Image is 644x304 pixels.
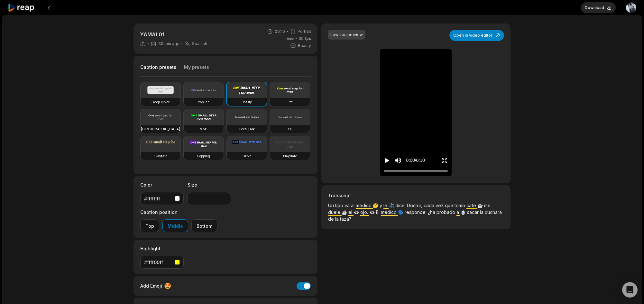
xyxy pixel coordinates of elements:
[335,216,340,222] span: la
[424,203,436,208] span: cada
[381,209,398,215] span: médico
[140,181,184,188] label: Color
[188,181,231,188] label: Size
[140,282,162,289] span: Add Emoji
[328,202,504,227] p: 🤔 🩺 ☕ ☕ 👁️ 👁️ 🗣️ 🍵
[428,209,437,215] span: ¿ha
[485,209,502,215] span: cuchara
[466,203,477,208] span: café
[144,259,172,266] div: #ffff00ff
[298,29,311,34] span: Portrait
[141,126,180,132] h3: [DEMOGRAPHIC_DATA]
[328,209,342,215] span: duele
[144,195,172,202] div: #ffffffff
[622,282,638,298] div: Open Intercom Messenger
[158,41,179,46] span: 30 min ago
[283,153,297,159] h3: Playdate
[140,209,217,216] label: Caption position
[407,203,424,208] span: Doctor,
[383,203,389,208] span: le
[328,216,335,222] span: de
[305,36,311,41] span: fps
[441,154,448,166] button: Enter Fullscreen
[581,2,616,13] button: Download
[152,99,170,105] h3: Deep Diver
[348,209,354,215] span: el
[449,30,504,41] button: Open in video editor
[345,203,351,208] span: va
[162,219,188,232] button: Middle
[328,203,335,208] span: Un
[288,99,292,105] h3: Pet
[299,36,311,41] span: 30
[140,219,159,232] button: Top
[405,209,428,215] span: responde:
[288,126,292,132] h3: YC
[164,281,171,290] span: 🤩
[328,192,504,199] h3: Transcript
[455,203,466,208] span: tomo
[140,245,184,252] label: Highlight
[340,216,351,222] span: taza?
[406,157,425,164] div: 0:00 / 0:10
[360,209,369,215] span: ojo.
[376,209,381,215] span: El
[198,99,209,105] h3: Popline
[298,43,311,49] span: Beasty
[200,126,207,132] h3: Mozi
[191,219,217,232] button: Bottom
[351,203,356,208] span: al
[395,203,407,208] span: dice:
[467,209,480,215] span: sacar
[437,209,456,215] span: probado
[330,32,363,38] div: Low-res preview
[436,203,445,208] span: vez
[335,203,345,208] span: tipo
[456,209,460,215] span: a
[356,203,373,208] span: médico
[243,153,251,159] h3: Drive
[242,99,252,105] h3: Beasty
[154,153,167,159] h3: Playfair
[192,41,207,46] span: Spanish
[384,154,390,166] button: Play video
[275,29,285,34] span: 00:10
[140,64,176,77] button: Caption presets
[140,256,184,269] button: #ffff00ff
[380,203,383,208] span: y
[445,203,455,208] span: que
[239,126,255,132] h3: Tech Talk
[140,192,184,205] button: #ffffffff
[197,153,210,159] h3: Popping
[394,156,402,164] button: Mute sound
[484,203,491,208] span: me
[480,209,485,215] span: la
[140,31,207,38] p: YAMAL01
[184,64,209,76] button: My presets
